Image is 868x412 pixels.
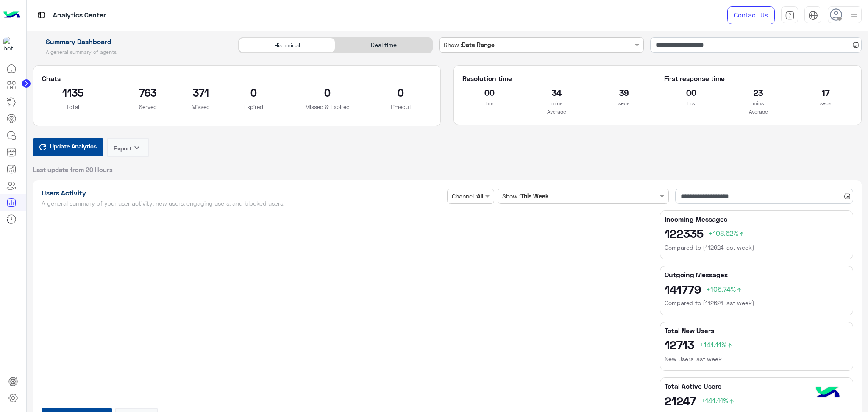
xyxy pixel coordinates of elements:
[462,86,517,99] h2: 00
[798,86,853,99] h2: 17
[298,86,357,99] h2: 0
[298,103,357,111] p: Missed & Expired
[665,394,849,407] h2: 21247
[706,285,743,293] span: +105.74%
[33,49,229,56] h5: A general summary of agents
[223,86,285,99] h2: 0
[665,243,849,252] h6: Compared to (112624 last week)
[192,86,210,99] h2: 371
[370,103,432,111] p: Timeout
[664,74,853,83] h5: First response time
[781,6,798,24] a: tab
[117,86,179,99] h2: 763
[370,86,432,99] h2: 0
[42,86,104,99] h2: 1135
[849,10,860,21] img: profile
[239,38,335,53] div: Historical
[192,103,210,111] p: Missed
[785,11,795,20] img: tab
[42,74,432,83] h5: Chats
[3,6,20,24] img: Logo
[223,103,285,111] p: Expired
[530,99,584,108] p: mins
[808,11,818,20] img: tab
[117,103,179,111] p: Served
[33,138,103,156] button: Update Analytics
[665,226,849,240] h2: 122335
[813,378,843,408] img: hulul-logo.png
[665,270,849,279] h5: Outgoing Messages
[33,165,113,174] span: Last update from 20 Hours
[665,326,849,335] h5: Total New Users
[33,37,229,46] h1: Summary Dashboard
[335,38,432,53] div: Real time
[665,299,849,307] h6: Compared to (112624 last week)
[798,99,853,108] p: secs
[709,229,745,237] span: +108.62%
[3,37,19,52] img: 1403182699927242
[665,215,849,223] h5: Incoming Messages
[701,396,735,404] span: +141.11%
[665,338,849,351] h2: 12713
[462,74,651,83] h5: Resolution time
[107,138,149,157] button: Exportkeyboard_arrow_down
[462,99,517,108] p: hrs
[699,340,733,348] span: +141.11%
[731,86,785,99] h2: 23
[665,355,849,363] h6: New Users last week
[664,86,718,99] h2: 00
[42,189,444,197] h1: Users Activity
[597,99,651,108] p: secs
[462,108,651,116] p: Average
[53,10,106,21] p: Analytics Center
[48,140,99,152] span: Update Analytics
[727,6,775,24] a: Contact Us
[42,103,104,111] p: Total
[665,382,849,390] h5: Total Active Users
[132,142,142,153] i: keyboard_arrow_down
[597,86,651,99] h2: 39
[530,86,584,99] h2: 34
[664,108,853,116] p: Average
[731,99,785,108] p: mins
[664,99,718,108] p: hrs
[36,10,47,20] img: tab
[42,200,444,207] h5: A general summary of your user activity: new users, engaging users, and blocked users.
[665,282,849,296] h2: 141779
